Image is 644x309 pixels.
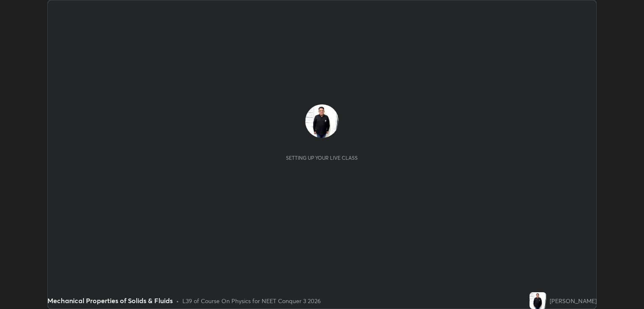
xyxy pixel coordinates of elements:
div: L39 of Course On Physics for NEET Conquer 3 2026 [182,296,321,305]
div: [PERSON_NAME] [550,296,597,305]
div: Mechanical Properties of Solids & Fluids [47,296,173,306]
img: 91bf5699bada4dac9ade5d64019df106.jpg [305,104,339,138]
div: Setting up your live class [286,155,358,161]
div: • [176,296,179,305]
img: 91bf5699bada4dac9ade5d64019df106.jpg [530,292,546,309]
